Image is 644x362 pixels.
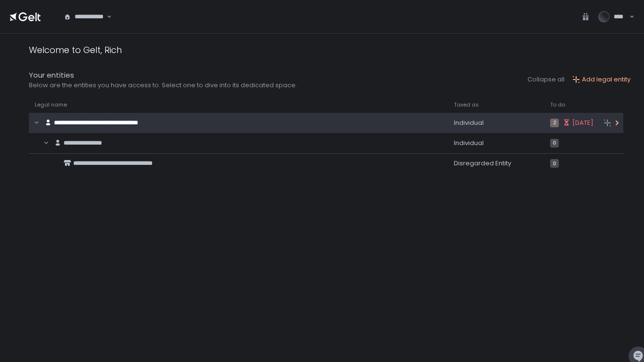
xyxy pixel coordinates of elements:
[29,43,122,56] div: Welcome to Gelt, Rich
[454,139,539,147] div: Individual
[454,119,539,127] div: Individual
[572,119,593,127] span: [DATE]
[528,75,565,84] button: Collapse all
[58,6,112,27] div: Search for option
[550,139,559,147] span: 0
[550,101,565,108] span: To do
[29,70,297,81] div: Your entities
[550,159,559,168] span: 0
[454,101,479,108] span: Taxed as
[29,81,297,90] div: Below are the entities you have access to. Select one to dive into its dedicated space.
[550,119,559,127] span: 2
[35,101,67,108] span: Legal name
[105,12,106,22] input: Search for option
[572,75,631,84] button: Add legal entity
[454,159,539,168] div: Disregarded Entity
